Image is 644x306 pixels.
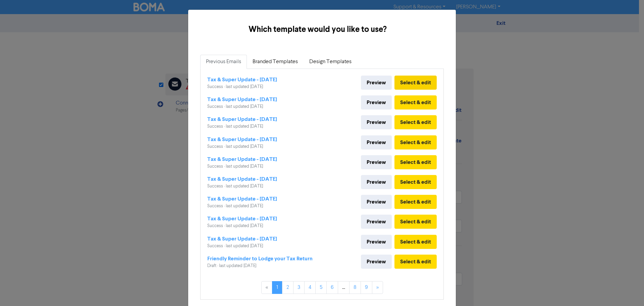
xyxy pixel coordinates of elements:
[207,143,277,150] div: Success · last updated [DATE]
[394,95,437,110] button: Select & edit
[372,281,383,294] a: »
[361,195,392,209] a: Preview
[194,24,442,36] h5: Which template would you like to use?
[361,215,392,229] a: Preview
[394,135,437,149] button: Select & edit
[207,163,277,170] div: Success · last updated [DATE]
[394,255,437,269] button: Select & edit
[361,115,392,129] a: Preview
[207,135,277,143] div: Tax & Super Update - [DATE]
[207,255,313,263] div: Friendly Reminder to Lodge your Tax Return
[293,281,305,294] a: Page 3
[247,55,304,69] a: Branded Templates
[326,281,338,294] a: Page 6
[207,175,277,183] div: Tax & Super Update - [DATE]
[207,95,277,103] div: Tax & Super Update - [DATE]
[207,76,277,84] div: Tax & Super Update - [DATE]
[207,115,277,123] div: Tax & Super Update - [DATE]
[361,175,392,189] a: Preview
[207,123,277,130] div: Success · last updated [DATE]
[200,55,247,69] a: Previous Emails
[394,115,437,129] button: Select & edit
[394,76,437,90] button: Select & edit
[394,175,437,189] button: Select & edit
[272,281,282,294] a: Page 1 is your current page
[349,281,361,294] a: Page 8
[282,281,293,294] a: Page 2
[361,95,392,110] a: Preview
[394,195,437,209] button: Select & edit
[207,235,277,243] div: Tax & Super Update - [DATE]
[207,183,277,189] div: Success · last updated [DATE]
[394,235,437,249] button: Select & edit
[207,215,277,223] div: Tax & Super Update - [DATE]
[361,155,392,169] a: Preview
[394,215,437,229] button: Select & edit
[207,243,277,249] div: Success · last updated [DATE]
[361,255,392,269] a: Preview
[361,135,392,149] a: Preview
[207,103,277,110] div: Success · last updated [DATE]
[315,281,327,294] a: Page 5
[361,76,392,90] a: Preview
[207,263,313,269] div: Draft · last updated [DATE]
[304,55,357,69] a: Design Templates
[207,203,277,209] div: Success · last updated [DATE]
[361,235,392,249] a: Preview
[207,195,277,203] div: Tax & Super Update - [DATE]
[610,274,644,306] iframe: Chat Widget
[207,223,277,229] div: Success · last updated [DATE]
[207,155,277,163] div: Tax & Super Update - [DATE]
[361,281,372,294] a: Page 9
[304,281,316,294] a: Page 4
[394,155,437,169] button: Select & edit
[207,84,277,90] div: Success · last updated [DATE]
